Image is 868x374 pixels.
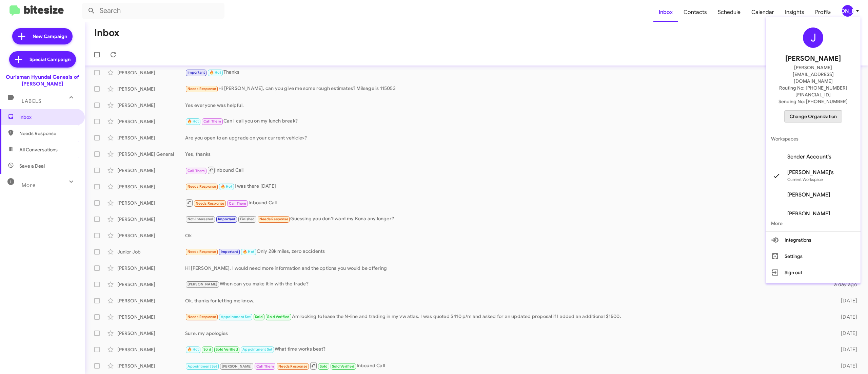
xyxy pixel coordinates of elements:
[766,264,861,281] button: Sign out
[787,191,830,198] span: [PERSON_NAME]
[803,27,823,48] div: J
[766,248,861,264] button: Settings
[790,111,837,122] span: Change Organization
[787,169,834,176] span: [PERSON_NAME]'s
[787,210,830,217] span: [PERSON_NAME]
[784,110,842,123] button: Change Organization
[785,53,841,64] span: [PERSON_NAME]
[766,131,861,147] span: Workspaces
[774,85,852,98] span: Routing No: [PHONE_NUMBER][FINANCIAL_ID]
[766,215,861,231] span: More
[787,177,823,182] span: Current Workspace
[774,64,852,85] span: [PERSON_NAME][EMAIL_ADDRESS][DOMAIN_NAME]
[766,232,861,248] button: Integrations
[787,153,831,160] span: Sender Account's
[778,98,848,105] span: Sending No: [PHONE_NUMBER]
